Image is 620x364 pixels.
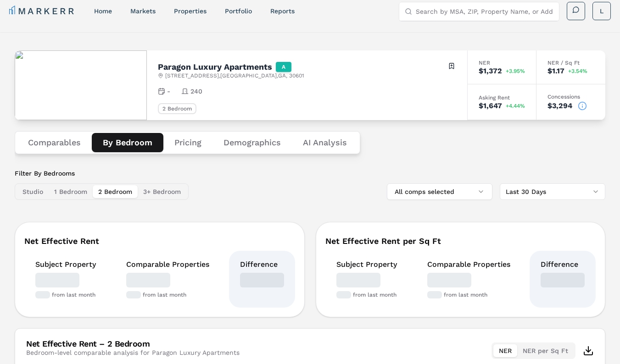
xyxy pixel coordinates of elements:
div: from last month [126,291,209,298]
button: Studio [17,185,49,198]
span: [STREET_ADDRESS] , [GEOGRAPHIC_DATA] , GA , 30601 [165,72,304,79]
div: Difference [541,260,585,269]
label: Filter By Bedrooms [15,169,189,178]
button: 3+ Bedroom [138,185,186,198]
button: AI Analysis [292,133,358,152]
div: $1,647 [479,102,502,110]
button: L [592,2,611,20]
div: Comparable Properties [126,260,209,269]
button: NER [493,344,517,357]
div: 2 Bedroom [158,103,196,114]
div: NER [479,60,525,66]
h2: Paragon Luxury Apartments [158,63,272,71]
input: Search by MSA, ZIP, Property Name, or Address [416,2,553,21]
div: $1,372 [479,67,502,75]
button: All comps selected [387,183,492,200]
span: +3.54% [568,68,587,74]
div: Concessions [547,94,594,99]
a: home [94,7,112,15]
div: Net Effective Rent per Sq Ft [325,237,596,245]
div: from last month [427,291,510,298]
span: +4.44% [506,103,525,109]
div: $3,294 [547,102,572,110]
span: - [167,87,170,96]
button: Demographics [212,133,292,152]
div: A [276,62,291,72]
a: reports [270,7,295,15]
div: Subject Property [35,260,96,269]
button: NER per Sq Ft [517,344,574,357]
div: Subject Property [336,260,397,269]
button: By Bedroom [92,133,163,152]
div: Net Effective Rent [24,237,295,245]
div: Comparable Properties [427,260,510,269]
div: Net Effective Rent – 2 Bedroom [26,340,240,348]
div: NER / Sq Ft [547,60,594,66]
div: Asking Rent [479,95,525,100]
span: +3.95% [506,68,525,74]
a: MARKERR [9,5,76,17]
div: Bedroom-level comparable analysis for Paragon Luxury Apartments [26,348,240,357]
button: 2 Bedroom [93,185,138,198]
a: Portfolio [225,7,252,15]
a: markets [130,7,156,15]
button: Comparables [17,133,92,152]
button: Pricing [163,133,212,152]
div: from last month [336,291,397,298]
a: properties [174,7,207,15]
span: 240 [190,87,202,96]
div: from last month [35,291,96,298]
div: Difference [240,260,284,269]
div: $1.17 [547,67,564,75]
span: L [600,6,603,16]
button: 1 Bedroom [49,185,93,198]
